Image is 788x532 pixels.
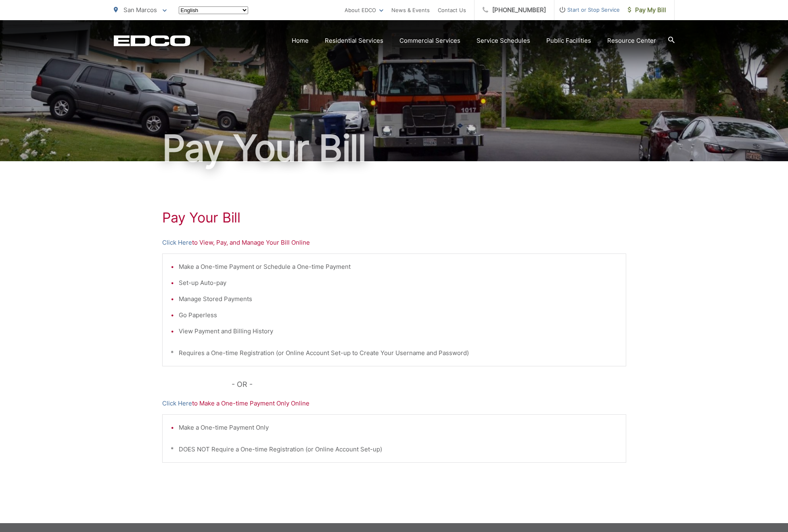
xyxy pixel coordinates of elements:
[438,5,466,15] a: Contact Us
[179,294,618,304] li: Manage Stored Payments
[162,238,192,247] a: Click Here
[232,378,626,391] p: - OR -
[325,36,383,46] a: Residential Services
[179,6,248,14] select: Select a language
[162,399,192,408] a: Click Here
[171,445,618,454] p: * DOES NOT Require a One-time Registration (or Online Account Set-up)
[399,36,460,46] a: Commercial Services
[546,36,591,46] a: Public Facilities
[179,326,618,336] li: View Payment and Billing History
[179,278,618,288] li: Set-up Auto-pay
[171,348,618,358] p: * Requires a One-time Registration (or Online Account Set-up to Create Your Username and Password)
[114,128,675,168] h1: Pay Your Bill
[477,36,530,46] a: Service Schedules
[162,238,626,247] p: to View, Pay, and Manage Your Bill Online
[162,399,626,408] p: to Make a One-time Payment Only Online
[179,423,618,432] li: Make a One-time Payment Only
[179,262,618,272] li: Make a One-time Payment or Schedule a One-time Payment
[292,36,309,46] a: Home
[123,6,157,14] span: San Marcos
[391,5,430,15] a: News & Events
[162,210,626,226] h1: Pay Your Bill
[179,310,618,320] li: Go Paperless
[114,35,190,46] a: EDCD logo. Return to the homepage.
[345,5,383,15] a: About EDCO
[628,5,666,15] span: Pay My Bill
[607,36,656,46] a: Resource Center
